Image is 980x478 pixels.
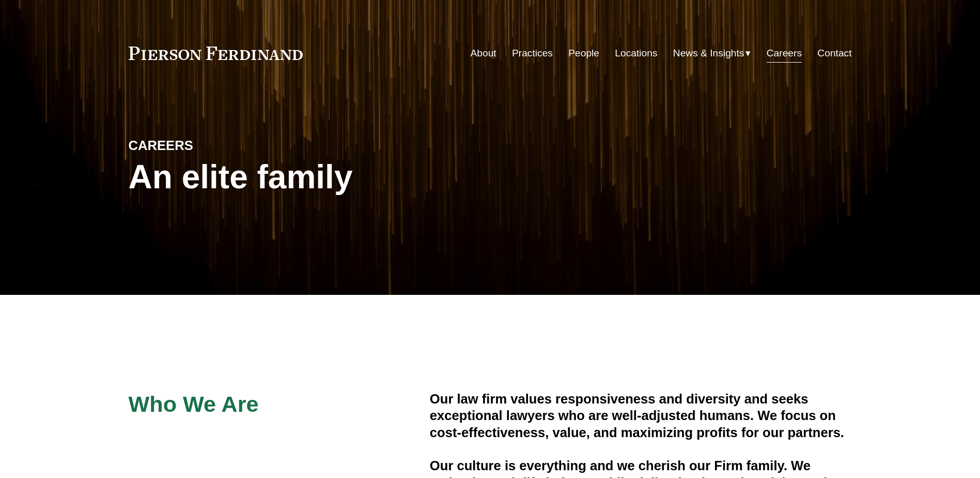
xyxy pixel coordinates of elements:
span: News & Insights [673,44,744,63]
h4: Our law firm values responsiveness and diversity and seeks exceptional lawyers who are well-adjus... [430,391,852,441]
h4: CAREERS [129,137,309,154]
a: Locations [615,43,657,63]
a: folder dropdown [673,43,751,63]
a: Contact [817,43,851,63]
a: Careers [767,43,802,63]
a: People [568,43,599,63]
a: About [471,43,496,63]
a: Practices [512,43,553,63]
span: Who We Are [129,392,259,416]
h1: An elite family [129,158,490,196]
